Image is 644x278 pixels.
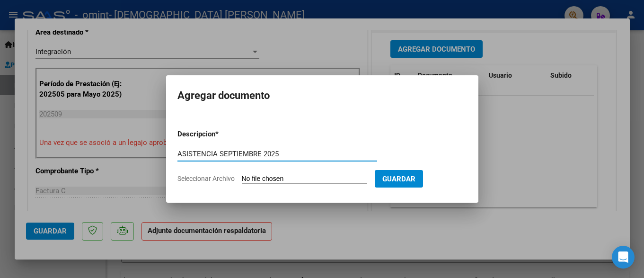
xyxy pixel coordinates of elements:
h2: Agregar documento [177,87,467,105]
p: Descripcion [177,129,265,140]
span: Guardar [382,175,415,183]
button: Guardar [375,170,423,188]
span: Seleccionar Archivo [177,175,235,182]
div: Open Intercom Messenger [612,246,635,269]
